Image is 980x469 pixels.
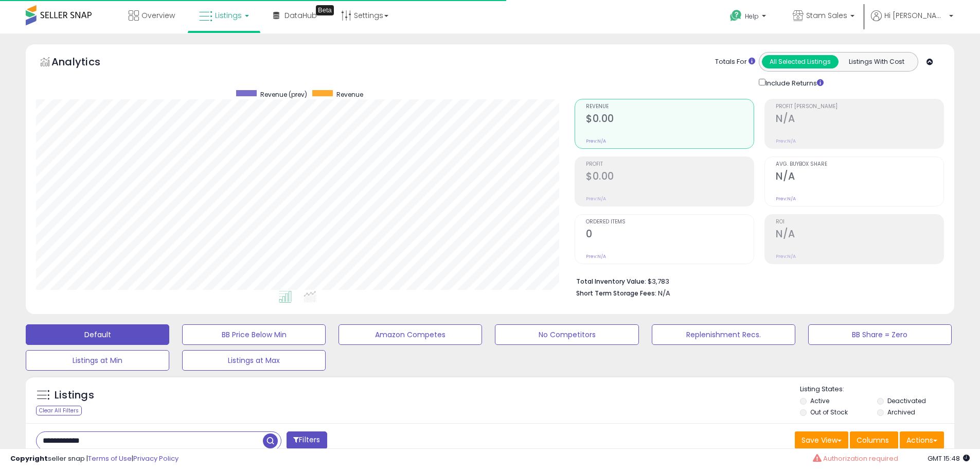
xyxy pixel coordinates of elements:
i: Get Help [729,9,742,22]
b: Short Term Storage Fees: [576,289,656,298]
small: Prev: N/A [776,196,796,202]
label: Deactivated [887,396,926,405]
span: Hi [PERSON_NAME] [884,10,946,21]
button: Actions [900,431,944,449]
button: Listings at Min [26,350,169,371]
span: 2025-10-12 15:48 GMT [928,454,970,463]
small: Prev: N/A [586,253,606,259]
span: ROI [776,219,943,225]
button: Replenishment Recs. [652,324,795,345]
small: Prev: N/A [776,138,796,144]
span: Revenue [336,90,363,99]
span: Revenue (prev) [260,90,307,99]
label: Active [810,396,829,405]
div: seller snap | | [10,454,179,464]
span: Revenue [586,104,754,110]
a: Terms of Use [88,454,132,463]
span: Ordered Items [586,219,754,225]
span: Profit [586,162,754,167]
h2: 0 [586,228,754,242]
h5: Listings [55,388,94,403]
p: Listing States: [800,385,954,394]
h2: $0.00 [586,170,754,184]
small: Prev: N/A [586,138,606,144]
button: All Selected Listings [762,55,839,68]
button: Save View [795,431,848,449]
div: Tooltip anchor [316,5,334,15]
button: Amazon Competes [338,324,482,345]
a: Help [722,2,776,33]
span: Listings [215,10,242,21]
button: BB Price Below Min [182,324,326,345]
div: Totals For [715,57,755,67]
button: No Competitors [495,324,638,345]
a: Hi [PERSON_NAME] [871,10,953,33]
button: Columns [850,431,898,449]
span: Stam Sales [806,10,847,21]
button: Listings With Cost [838,55,915,68]
small: Prev: N/A [586,196,606,202]
a: Privacy Policy [133,454,179,463]
span: DataHub [284,10,317,21]
span: Help [745,12,759,21]
h2: N/A [776,170,943,184]
span: Overview [141,10,175,21]
li: $3,783 [576,274,936,287]
button: Listings at Max [182,350,326,371]
button: BB Share = Zero [808,324,952,345]
span: Profit [PERSON_NAME] [776,104,943,110]
span: Columns [857,435,889,445]
b: Total Inventory Value: [576,277,646,286]
span: Avg. Buybox Share [776,162,943,167]
div: Clear All Filters [36,406,82,415]
h2: $0.00 [586,113,754,127]
div: Include Returns [751,77,836,89]
strong: Copyright [10,454,48,463]
button: Filters [287,431,327,449]
button: Default [26,324,169,345]
h5: Analytics [51,55,120,72]
label: Archived [887,408,915,416]
span: N/A [658,288,670,298]
label: Out of Stock [810,408,848,416]
h2: N/A [776,113,943,127]
h2: N/A [776,228,943,242]
small: Prev: N/A [776,253,796,259]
